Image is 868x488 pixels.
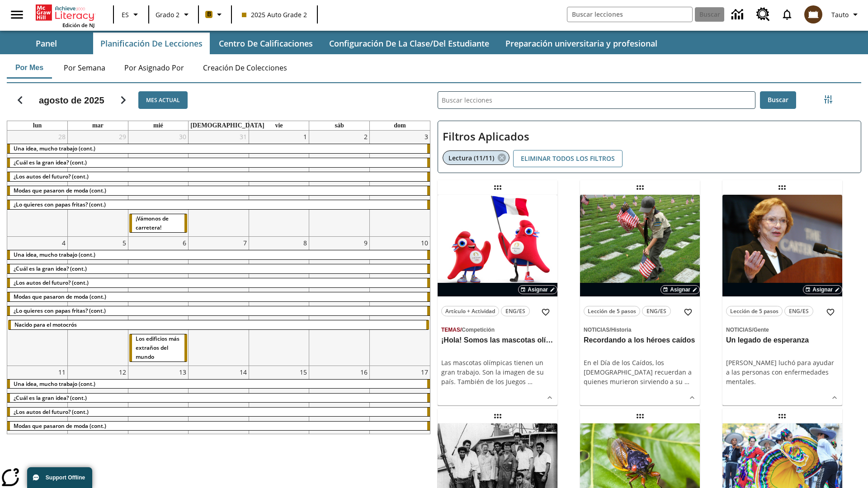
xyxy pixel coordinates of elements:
[819,90,837,108] button: Menú lateral de filtros
[122,10,129,19] span: ES
[7,408,430,417] div: ¿Los autos del futuro? (cont.)
[588,306,636,316] span: Lección de 5 pasos
[7,186,430,195] div: Modas que pasaron de moda (cont.)
[775,3,799,26] a: Notificaciones
[7,422,430,431] div: Modas que pasaron de moda (cont.)
[584,324,696,334] span: Tema: Noticias/Historia
[177,131,188,143] a: 30 de julio de 2025
[238,366,249,378] a: 14 de agosto de 2025
[36,4,94,22] a: Portada
[46,474,85,481] span: Support Offline
[31,121,43,130] a: lunes
[14,265,87,272] span: ¿Cuál es la gran idea? (cont.)
[441,306,499,316] button: Artículo + Actividad
[760,91,796,109] button: Buscar
[57,131,67,143] a: 28 de julio de 2025
[242,10,307,19] span: 2025 Auto Grade 2
[212,33,320,54] button: Centro de calificaciones
[7,158,430,167] div: ¿Cuál es la gran idea? (cont.)
[567,7,692,22] input: Buscar campo
[528,377,533,386] span: …
[7,306,430,315] div: ¿Lo quieres con papas fritas? (cont.)
[528,286,548,294] span: Asignar
[543,391,557,404] button: Ver más
[799,3,828,26] button: Escoja un nuevo avatar
[152,6,195,23] button: Grado: Grado 2, Elige un grado
[438,92,755,108] input: Buscar lecciones
[117,57,191,79] button: Por asignado por
[60,237,67,249] a: 4 de agosto de 2025
[441,358,554,386] div: Las mascotas olímpicas tienen un gran trabajo. Son la imagen de su país. También de los Juegos
[14,394,87,402] span: ¿Cuál es la gran idea? (cont.)
[309,131,370,236] td: 2 de agosto de 2025
[460,327,462,333] span: /
[445,306,495,316] span: Artículo + Actividad
[660,285,700,294] button: Asignar Elegir fechas
[333,121,345,130] a: sábado
[726,336,839,345] h3: Un legado de esperanza
[90,121,105,130] a: martes
[302,131,309,143] a: 1 de agosto de 2025
[181,237,188,249] a: 6 de agosto de 2025
[322,33,496,54] button: Configuración de la clase/del estudiante
[505,306,525,316] span: ENG/ES
[128,131,189,236] td: 30 de julio de 2025
[443,150,509,165] div: Eliminar Lectura (11/11) el ítem seleccionado del filtro
[462,327,495,333] span: Competición
[642,306,671,316] button: ENG/ES
[1,33,91,54] button: Panel
[93,33,210,54] button: Planificación de lecciones
[685,391,699,404] button: Ver más
[68,366,128,472] td: 12 de agosto de 2025
[7,264,430,273] div: ¿Cuál es la gran idea? (cont.)
[129,214,188,232] div: ¡Vámonos de carretera!
[7,144,430,153] div: Una idea, mucho trabajo (cont.)
[241,237,249,249] a: 7 de agosto de 2025
[138,91,188,109] button: Mes actual
[302,237,309,249] a: 8 de agosto de 2025
[580,195,700,406] div: lesson details
[189,366,249,472] td: 14 de agosto de 2025
[136,215,169,231] span: ¡Vámonos de carretera!
[789,306,809,316] span: ENG/ES
[513,150,623,168] button: Eliminar todos los filtros
[646,306,666,316] span: ENG/ES
[309,366,370,472] td: 16 de agosto de 2025
[362,237,369,249] a: 9 de agosto de 2025
[112,89,135,112] button: Seguir
[249,236,309,366] td: 8 de agosto de 2025
[7,57,52,79] button: Por mes
[14,293,106,300] span: Modas que pasaron de moda (cont.)
[14,321,77,328] span: Nacido para el motocrós
[726,358,839,386] div: [PERSON_NAME] luchó para ayudar a las personas con enfermedades mentales.
[438,121,861,173] div: Filtros Aplicados
[7,172,430,181] div: ¿Los autos del futuro? (cont.)
[57,57,113,79] button: Por semana
[129,334,188,361] div: Los edificios más extraños del mundo
[730,306,778,316] span: Lección de 5 pasos
[68,236,128,366] td: 5 de agosto de 2025
[117,6,146,23] button: Lenguaje: ES, Selecciona un idioma
[423,131,430,143] a: 3 de agosto de 2025
[491,180,505,195] div: Lección arrastrable: ¡Hola! Somos las mascotas olímpicas
[7,200,430,209] div: ¿Lo quieres con papas fritas? (cont.)
[633,409,647,423] div: Lección arrastrable: El año de las cigarras
[68,131,128,236] td: 29 de julio de 2025
[443,126,856,148] h2: Filtros Aplicados
[419,366,430,378] a: 17 de agosto de 2025
[249,366,309,472] td: 15 de agosto de 2025
[14,201,106,208] span: ¿Lo quieres con papas fritas? (cont.)
[828,391,841,404] button: Ver más
[831,10,849,19] span: Tauto
[538,304,554,320] button: Añadir a mis Favoritas
[584,336,696,345] h3: Recordando a los héroes caídos
[177,366,188,378] a: 13 de agosto de 2025
[7,278,430,287] div: ¿Los autos del futuro? (cont.)
[117,131,128,143] a: 29 de julio de 2025
[7,292,430,301] div: Modas que pasaron de moda (cont.)
[189,121,266,130] a: jueves
[633,180,647,195] div: Lección arrastrable: Recordando a los héroes caídos
[14,380,95,388] span: Una idea, mucho trabajo (cont.)
[751,2,775,27] a: Centro de recursos, Se abrirá en una pestaña nueva.
[726,324,839,334] span: Tema: Noticias/Gente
